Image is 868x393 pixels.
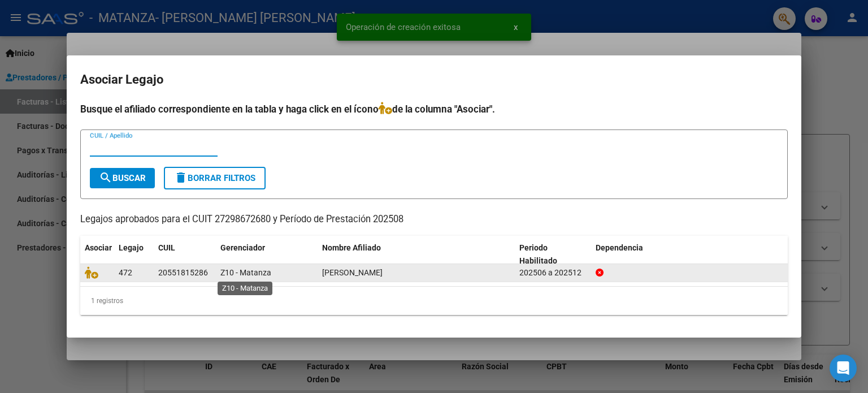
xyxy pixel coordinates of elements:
span: DIAZ ALEJO VALENTIN [322,268,383,277]
h4: Busque el afiliado correspondiente en la tabla y haga click en el ícono de la columna "Asociar". [80,102,788,116]
mat-icon: delete [174,171,188,184]
div: 1 registros [80,287,788,315]
datatable-header-cell: Gerenciador [216,236,318,273]
span: Buscar [99,173,146,183]
span: CUIL [158,243,175,252]
mat-icon: search [99,171,112,184]
button: Buscar [90,168,155,188]
div: 20551815286 [158,266,208,279]
datatable-header-cell: Legajo [114,236,154,273]
datatable-header-cell: Asociar [80,236,114,273]
span: Periodo Habilitado [519,243,557,265]
span: Borrar Filtros [174,173,255,183]
span: Legajo [119,243,144,252]
span: Dependencia [596,243,643,252]
p: Legajos aprobados para el CUIT 27298672680 y Período de Prestación 202508 [80,213,788,227]
span: Asociar [85,243,112,252]
span: Nombre Afiliado [322,243,381,252]
div: Open Intercom Messenger [830,355,857,382]
h2: Asociar Legajo [80,69,788,90]
div: 202506 a 202512 [519,266,587,279]
datatable-header-cell: CUIL [154,236,216,273]
datatable-header-cell: Nombre Afiliado [318,236,515,273]
span: Z10 - Matanza [220,268,271,277]
button: Borrar Filtros [164,167,266,189]
datatable-header-cell: Periodo Habilitado [515,236,591,273]
datatable-header-cell: Dependencia [591,236,788,273]
span: 472 [119,268,132,277]
span: Gerenciador [220,243,265,252]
